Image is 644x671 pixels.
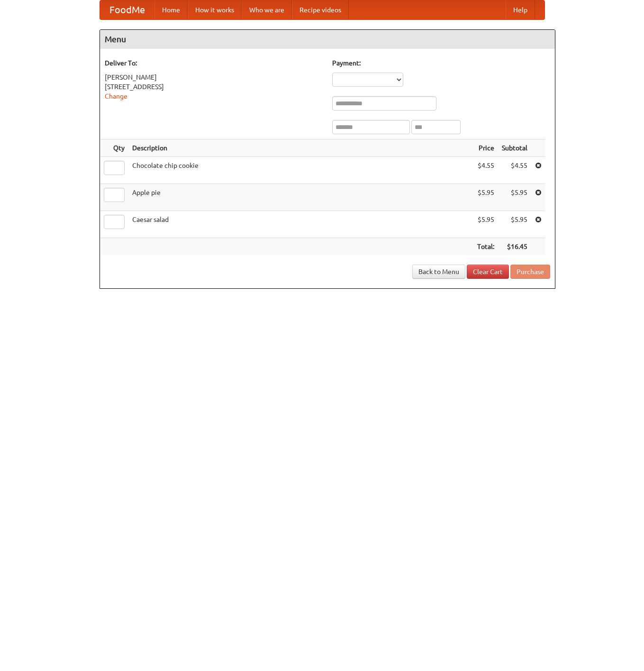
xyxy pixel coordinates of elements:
[105,82,323,92] div: [STREET_ADDRESS]
[473,157,498,184] td: $4.55
[105,73,323,82] div: [PERSON_NAME]
[498,238,531,256] th: $16.45
[100,30,555,49] h4: Menu
[467,265,509,279] a: Clear Cart
[473,211,498,238] td: $5.95
[498,211,531,238] td: $5.95
[498,139,531,157] th: Subtotal
[100,139,128,157] th: Qty
[188,0,242,19] a: How it works
[242,0,292,19] a: Who we are
[498,184,531,211] td: $5.95
[105,92,127,100] a: Change
[473,184,498,211] td: $5.95
[154,0,188,19] a: Home
[128,157,473,184] td: Chocolate chip cookie
[128,211,473,238] td: Caesar salad
[412,265,465,279] a: Back to Menu
[498,157,531,184] td: $4.55
[292,0,349,19] a: Recipe videos
[332,58,550,68] h5: Payment:
[473,238,498,256] th: Total:
[105,58,323,68] h5: Deliver To:
[510,265,550,279] button: Purchase
[128,184,473,211] td: Apple pie
[100,0,154,19] a: FoodMe
[506,0,535,19] a: Help
[128,139,473,157] th: Description
[473,139,498,157] th: Price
